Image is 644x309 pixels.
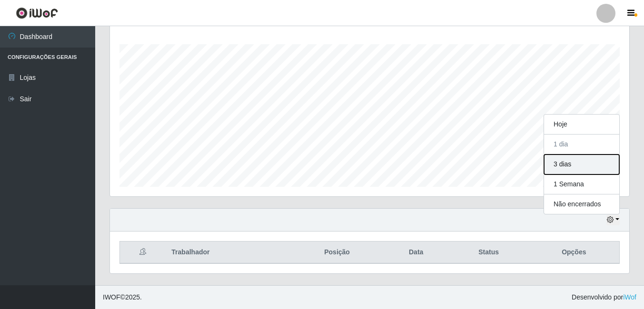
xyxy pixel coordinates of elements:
[290,241,383,264] th: Posição
[544,174,619,194] button: 1 Semana
[103,292,142,302] span: © 2025 .
[16,7,58,19] img: CoreUI Logo
[449,241,529,264] th: Status
[166,241,290,264] th: Trabalhador
[384,241,449,264] th: Data
[544,115,619,135] button: Hoje
[544,135,619,154] button: 1 dia
[103,293,120,301] span: IWOF
[544,194,619,214] button: Não encerrados
[623,293,636,301] a: iWof
[544,154,619,174] button: 3 dias
[572,292,636,302] span: Desenvolvido por
[529,241,620,264] th: Opções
